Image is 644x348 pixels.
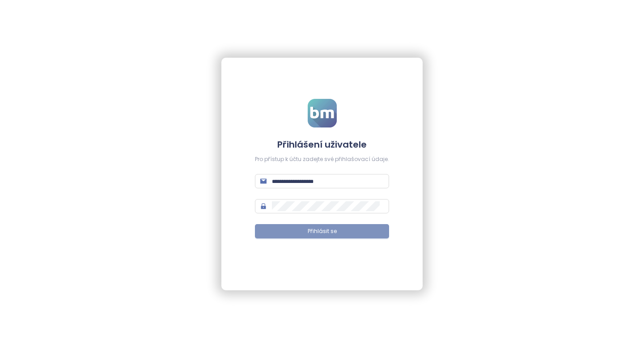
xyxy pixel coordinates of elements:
span: mail [260,178,267,184]
h4: Přihlášení uživatele [255,138,389,151]
button: Přihlásit se [255,224,389,238]
span: Přihlásit se [308,227,337,236]
span: lock [260,203,267,209]
img: logo [308,99,337,127]
div: Pro přístup k účtu zadejte své přihlašovací údaje. [255,155,389,164]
